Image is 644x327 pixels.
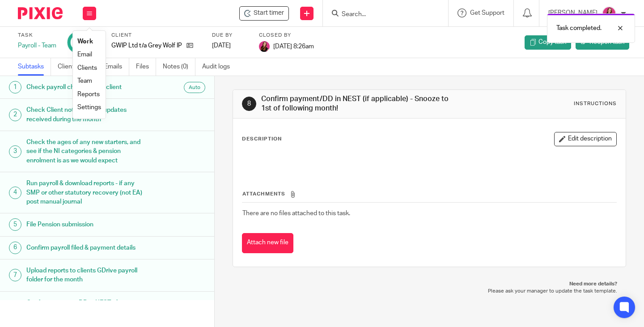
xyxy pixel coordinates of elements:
a: Notes (0) [163,58,195,76]
h1: File Pension submission [26,218,146,231]
span: Start timer [254,8,284,18]
p: Need more details? [241,280,617,288]
h1: Upload reports to clients GDrive payroll folder for the month [26,264,146,287]
div: 2 [9,109,21,121]
a: Email [77,51,92,58]
p: Task completed. [556,24,602,33]
div: 1 [9,81,21,93]
a: Emails [104,58,129,76]
div: GWIP Ltd t/a Grey Wolf IP - Payroll - Team [239,6,289,21]
div: [DATE] [212,41,248,50]
p: Description [242,136,282,143]
p: GWIP Ltd t/a Grey Wolf IP [111,41,182,50]
span: [DATE] 8:26am [273,43,314,49]
img: 21.png [602,6,616,21]
img: 21.png [259,41,270,52]
h1: Check Client notes for any updates received during the month [26,103,146,126]
a: Files [136,58,156,76]
img: Pixie [18,7,63,19]
button: Attach new file [242,233,293,253]
h1: Confirm payment/DD in NEST (if applicable) - Snooze to 1st of following month! [261,94,449,114]
div: 3 [9,145,21,158]
a: Reports [77,91,100,98]
label: Task [18,32,56,39]
button: Edit description [554,132,617,146]
h1: Confirm payroll filed & payment details [26,241,146,255]
h1: Check the ages of any new starters, and see if the NI categories & pension enrolment is as we wou... [26,136,146,167]
a: Team [77,78,92,84]
a: Audit logs [202,58,237,76]
div: 7 [9,269,21,281]
div: Payroll - Team [18,41,56,50]
p: Please ask your manager to update the task template. [241,288,617,295]
span: There are no files attached to this task. [242,210,350,217]
a: Client tasks [58,58,97,76]
label: Closed by [259,32,314,39]
div: 4 [9,187,21,199]
div: 8 [242,97,256,111]
h1: Run payroll & download reports - if any SMP or other statutory recovery (not EA) post manual journal [26,177,146,208]
h1: Check payroll changes with client [26,81,146,94]
a: Subtasks [18,58,51,76]
a: Work [77,38,93,45]
label: Client [111,32,201,39]
a: Clients [77,65,97,71]
a: Settings [77,104,101,110]
div: Auto [184,82,205,93]
div: 6 [9,242,21,254]
span: Attachments [242,191,285,196]
div: 5 [9,218,21,231]
div: Instructions [574,100,617,107]
label: Due by [212,32,248,39]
